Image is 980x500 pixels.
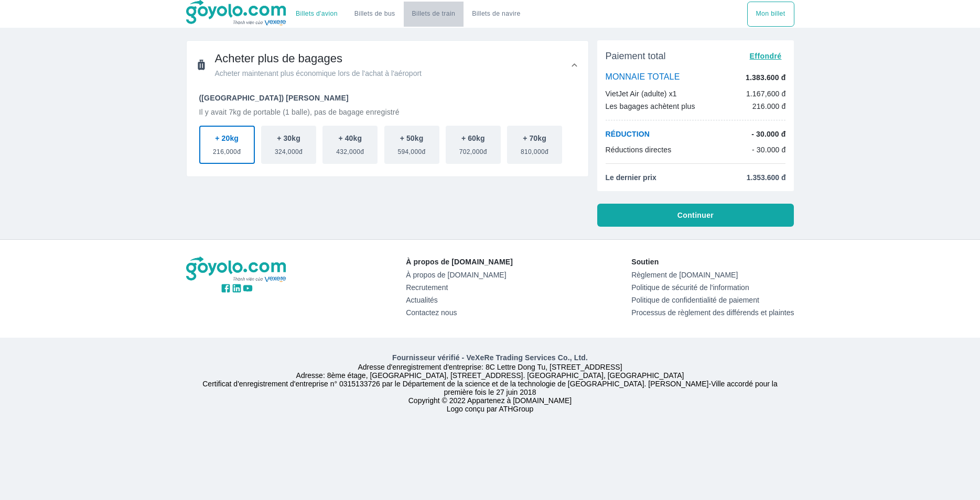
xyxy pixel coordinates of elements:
div: Options de bagages défilables [199,126,576,164]
span: Effondré [750,52,782,60]
p: 1.167,600 đ [746,88,786,99]
p: Fournisseur vérifié - VeXeRe Trading Services Co., Ltd. [188,352,792,363]
p: VietJet Air (adulte) x1 [606,88,677,99]
a: Politique de confidentialité de paiement [631,296,794,304]
button: Effondré [746,49,786,63]
p: À propos de [DOMAIN_NAME] [406,257,513,267]
button: + 50kg594,000đ [384,126,439,164]
p: - 30.000 đ [752,145,786,155]
button: + 40kg432,000đ [322,126,378,164]
div: Acheter plus de bagagesAcheter maintenant plus économique lors de l'achat à l'aéroport [187,89,588,176]
span: Paiement total [606,50,666,62]
p: MONNAIE TOTALE [606,72,680,83]
p: + 70kg [523,133,546,143]
button: + 20kg216,000đ [199,126,255,164]
p: - 30.000 đ [751,129,785,139]
p: 216.000 đ [752,101,786,112]
img: Le logo [186,257,288,283]
span: 324,000đ [275,143,303,156]
span: 432,000đ [336,143,364,156]
a: Politique de sécurité de l'information [631,283,794,292]
span: Acheter maintenant plus économique lors de l'achat à l'aéroport [215,68,422,79]
p: + 20kg [215,133,239,143]
span: 594,000đ [397,143,425,156]
span: Continuer [677,210,714,220]
button: Billets de navire [464,2,529,27]
a: Billets de train [404,2,464,27]
button: Continuer [597,204,794,227]
span: Le dernier prix [606,172,656,183]
div: Choisissez le mode transport [747,2,794,27]
p: RÉDUCTION [606,129,650,139]
p: 1.383.600 đ [746,72,785,83]
a: Processus de règlement des différends et plaintes [631,308,794,317]
p: Soutien [631,257,794,267]
a: Billets d'avion [296,10,338,18]
a: Actualités [406,296,513,304]
p: ([GEOGRAPHIC_DATA]) [PERSON_NAME] [199,93,576,103]
span: 216,000đ [213,143,241,156]
p: + 30kg [277,133,300,143]
button: + 60kg702,000đ [446,126,501,164]
a: Règlement de [DOMAIN_NAME] [631,271,794,279]
span: 810,000đ [521,143,548,156]
button: + 70kg810,000đ [507,126,562,164]
p: + 50kg [400,133,424,143]
p: Les bagages achètent plus [606,101,695,112]
span: Acheter plus de bagages [215,51,422,66]
a: Contactez nous [406,308,513,317]
div: Choisissez le mode transport [287,2,529,27]
div: Adresse d'enregistrement d'entreprise: 8C Lettre Dong Tu, [STREET_ADDRESS] Adresse: 8ème étage, [... [180,352,801,413]
span: 702,000đ [459,143,487,156]
p: + 60kg [461,133,485,143]
span: 1.353.600 đ [747,172,786,183]
a: Billets de bus [354,10,395,18]
button: + 30kg324,000đ [261,126,316,164]
p: + 40kg [338,133,362,143]
button: Mon billet [747,2,794,27]
div: Acheter plus de bagagesAcheter maintenant plus économique lors de l'achat à l'aéroport [187,41,588,89]
a: Recrutement [406,283,513,292]
p: Il y avait 7kg de portable (1 balle), pas de bagage enregistré [199,107,576,117]
p: Réductions directes [606,145,672,155]
a: À propos de [DOMAIN_NAME] [406,271,513,279]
